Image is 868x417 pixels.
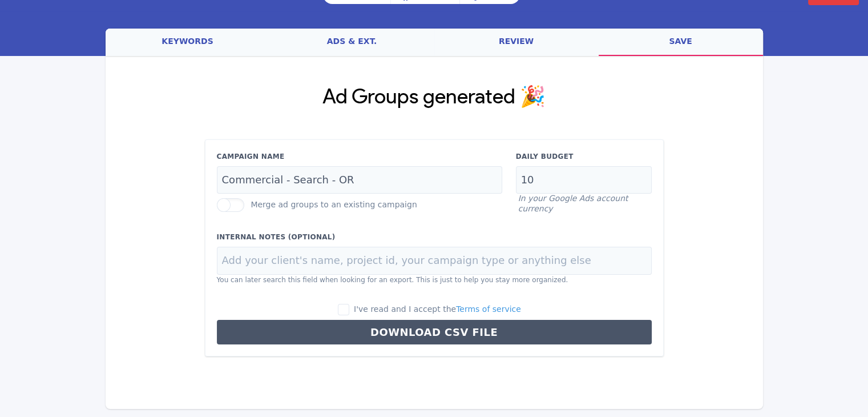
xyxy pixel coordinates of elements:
label: Merge ad groups to an existing campaign [251,200,417,209]
a: keywords [106,29,270,56]
input: Campaign Budget [516,166,652,194]
input: I've read and I accept theTerms of service [338,304,349,315]
a: review [434,29,599,56]
input: Campaign Name [217,166,502,194]
a: ads & ext. [270,29,434,56]
p: In your Google Ads account currency [518,194,652,214]
p: You can later search this field when looking for an export. This is just to help you stay more or... [217,275,652,285]
a: Terms of service [456,304,521,314]
h1: Ad Groups generated 🎉 [205,83,664,112]
label: Daily Budget [516,151,652,162]
span: I've read and I accept the [354,304,521,314]
button: Download CSV File [217,320,652,344]
a: save [599,29,763,56]
label: Internal Notes (Optional) [217,232,652,242]
label: Campaign Name [217,151,502,162]
input: Add your client's name, project id, your campaign type or anything else [217,247,652,275]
